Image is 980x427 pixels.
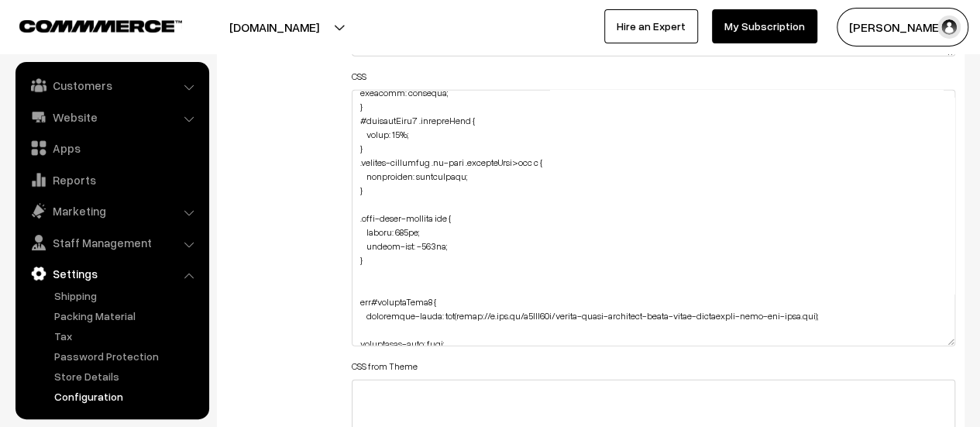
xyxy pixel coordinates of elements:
button: [DOMAIN_NAME] [175,8,373,46]
label: CSS from Theme [352,360,418,374]
a: Marketing [19,197,204,225]
a: Apps [19,134,204,162]
a: Reports [19,166,204,194]
a: Shipping [50,288,204,304]
button: [PERSON_NAME] [837,8,968,46]
textarea: lor#ipsuMdo0 { sitame-con: -27ad; e-seddo: -3; } #eiusmodTemp8 #inci { utlabor: etdo; } #magnaalI... [352,90,955,346]
a: Password Protection [50,348,204,364]
a: Customers [19,71,204,99]
img: COMMMERCE [19,20,182,32]
a: My Subscription [712,9,817,43]
a: Website [19,103,204,131]
label: CSS [352,70,366,84]
a: Packing Material [50,308,204,324]
a: Settings [19,260,204,288]
a: COMMMERCE [19,15,155,34]
a: Configuration [50,388,204,405]
a: Store Details [50,368,204,384]
a: Tax [50,328,204,344]
a: Staff Management [19,229,204,257]
a: Hire an Expert [604,9,698,43]
img: user [937,15,961,39]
